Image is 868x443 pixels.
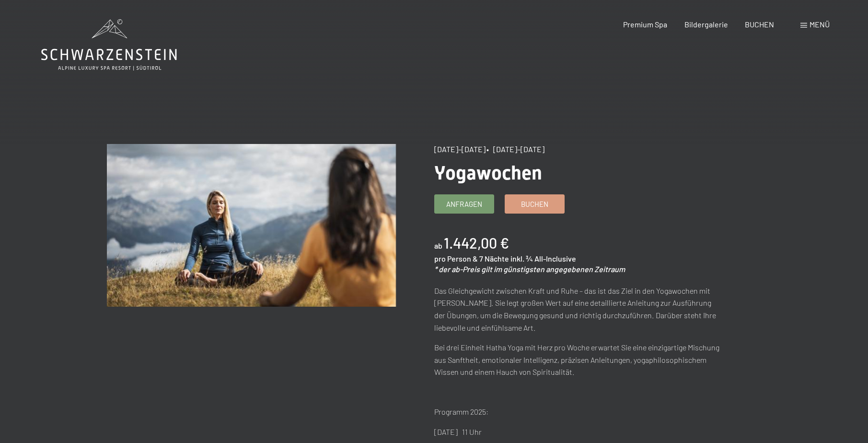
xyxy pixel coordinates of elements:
a: Premium Spa [623,20,667,29]
a: Buchen [505,195,564,213]
p: Bei drei Einheit Hatha Yoga mit Herz pro Woche erwartet Sie eine einzigartige Mischung aus Sanfth... [434,341,723,378]
p: Das Gleichgewicht zwischen Kraft und Ruhe – das ist das Ziel in den Yogawochen mit [PERSON_NAME].... [434,285,723,334]
span: • [DATE]–[DATE] [486,144,544,154]
span: Yogawochen [434,162,542,184]
a: BUCHEN [745,20,774,29]
img: Yogawochen [107,144,396,307]
p: [DATE] 11 Uhr [434,426,723,438]
em: * der ab-Preis gilt im günstigsten angegebenen Zeitraum [434,264,625,274]
p: Programm 2025: [434,406,723,418]
a: Anfragen [435,195,494,213]
span: ab [434,241,442,250]
span: Buchen [521,199,548,209]
span: Menü [810,20,830,29]
span: pro Person & [434,254,478,263]
b: 1.442,00 € [444,234,509,251]
span: 7 Nächte [479,254,509,263]
span: inkl. ¾ All-Inclusive [510,254,576,263]
a: Bildergalerie [684,20,728,29]
span: Anfragen [446,199,482,209]
span: [DATE]–[DATE] [434,144,486,154]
